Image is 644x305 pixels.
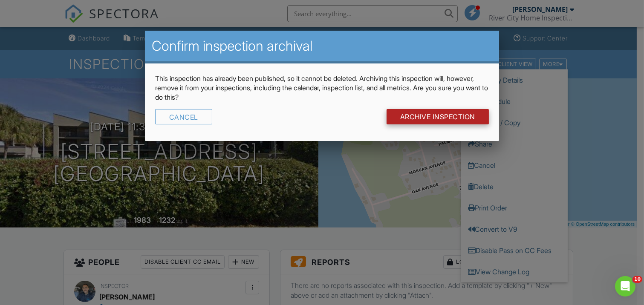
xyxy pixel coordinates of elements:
[155,109,212,124] div: Cancel
[387,109,489,124] input: Archive Inspection
[155,74,489,102] p: This inspection has already been published, so it cannot be deleted. Archiving this inspection wi...
[632,276,642,283] span: 10
[615,276,635,296] iframe: Intercom live chat
[152,37,492,55] h2: Confirm inspection archival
